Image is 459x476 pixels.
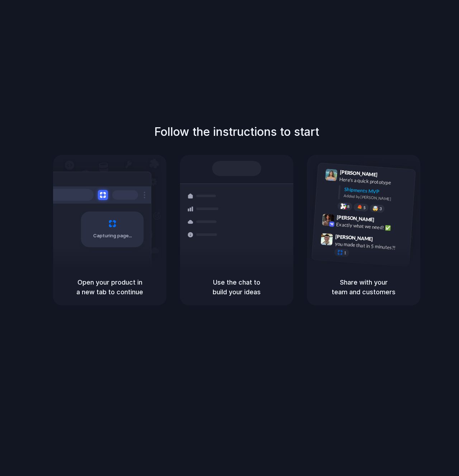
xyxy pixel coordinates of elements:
div: you made that in 5 minutes?! [335,240,406,252]
div: Added by [PERSON_NAME] [344,192,410,203]
span: [PERSON_NAME] [340,168,378,178]
div: 🤯 [373,206,379,211]
span: 9:47 AM [375,236,390,244]
span: [PERSON_NAME] [336,213,374,223]
div: Here's a quick prototype [339,175,411,187]
div: Shipments MVP [344,185,410,197]
h5: Use the chat to build your ideas [189,277,285,297]
span: 1 [344,251,346,254]
h5: Open your product in a new tab to continue [62,277,158,297]
span: 3 [379,206,382,210]
div: Exactly what we need! ✅ [336,220,408,233]
span: 9:41 AM [380,171,394,180]
span: 8 [347,204,350,208]
span: Capturing page [93,232,133,239]
h1: Follow the instructions to start [154,123,319,141]
span: [PERSON_NAME] [335,232,373,243]
span: 9:42 AM [377,216,391,225]
span: 5 [363,205,366,209]
h5: Share with your team and customers [316,277,412,297]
